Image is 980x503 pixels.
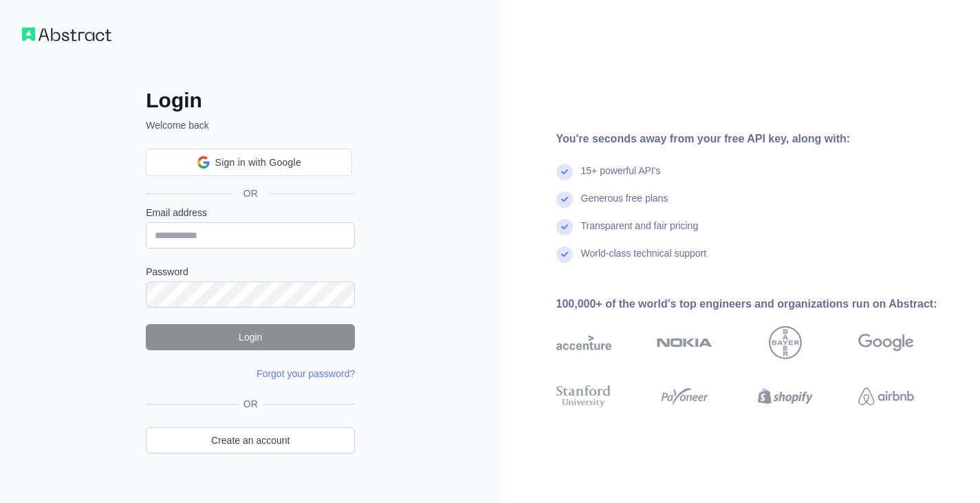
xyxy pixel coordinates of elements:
img: shopify [758,383,814,410]
img: Workflow [22,28,111,41]
div: World-class technical support [581,246,707,274]
h2: Login [146,88,355,113]
img: stanford university [556,383,612,410]
span: OR [238,397,263,411]
img: google [858,326,914,359]
button: Login [146,324,355,350]
img: check mark [556,191,573,208]
img: accenture [556,326,612,359]
div: Sign in with Google [146,149,352,176]
img: check mark [556,219,573,235]
div: 15+ powerful API's [581,164,661,191]
img: check mark [556,164,573,180]
div: 100,000+ of the world's top engineers and organizations run on Abstract: [556,296,959,312]
img: payoneer [657,383,712,410]
a: Create an account [146,427,355,453]
img: check mark [556,246,573,263]
img: airbnb [858,383,914,410]
div: Transparent and fair pricing [581,219,699,246]
img: bayer [769,326,802,359]
div: Generous free plans [581,191,668,219]
label: Password [146,265,355,279]
img: nokia [657,326,712,359]
p: Welcome back [146,118,355,132]
a: Forgot your password? [257,368,355,379]
span: OR [232,186,269,200]
div: You're seconds away from your free API key, along with: [556,131,959,147]
span: Sign in with Google [215,156,301,170]
label: Email address [146,206,355,220]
